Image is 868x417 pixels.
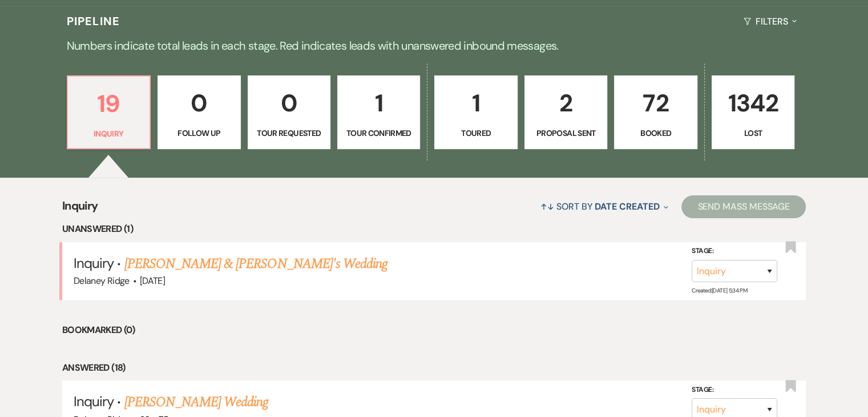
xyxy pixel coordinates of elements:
[614,75,697,150] a: 72Booked
[67,75,151,150] a: 19Inquiry
[524,75,607,150] a: 2Proposal Sent
[692,245,777,258] label: Stage:
[540,201,554,212] span: ↑↓
[158,75,240,150] a: 0Follow Up
[719,84,787,122] p: 1342
[621,127,689,139] p: Booked
[165,84,233,122] p: 0
[124,254,388,274] a: [PERSON_NAME] & [PERSON_NAME]'s Wedding
[75,85,143,123] p: 19
[248,75,330,150] a: 0Tour Requested
[692,287,747,294] span: Created: [DATE] 5:34 PM
[712,75,794,150] a: 1342Lost
[681,195,806,218] button: Send Mass Message
[165,127,233,139] p: Follow Up
[532,84,600,122] p: 2
[140,275,165,287] span: [DATE]
[337,75,420,150] a: 1Tour Confirmed
[532,127,600,139] p: Proposal Sent
[595,201,659,212] span: Date Created
[62,323,806,338] li: Bookmarked (0)
[442,84,510,122] p: 1
[62,197,98,222] span: Inquiry
[719,127,787,139] p: Lost
[621,84,689,122] p: 72
[124,392,269,412] a: [PERSON_NAME] Wedding
[74,275,130,287] span: Delaney Ridge
[62,222,806,236] li: Unanswered (1)
[692,384,777,396] label: Stage:
[74,392,114,410] span: Inquiry
[442,127,510,139] p: Toured
[434,75,517,150] a: 1Toured
[74,254,114,272] span: Inquiry
[75,127,143,140] p: Inquiry
[67,13,120,29] h3: Pipeline
[255,84,323,122] p: 0
[345,127,413,139] p: Tour Confirmed
[23,37,845,55] p: Numbers indicate total leads in each stage. Red indicates leads with unanswered inbound messages.
[62,360,806,375] li: Answered (18)
[536,191,673,222] button: Sort By Date Created
[255,127,323,139] p: Tour Requested
[739,6,801,37] button: Filters
[345,84,413,122] p: 1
